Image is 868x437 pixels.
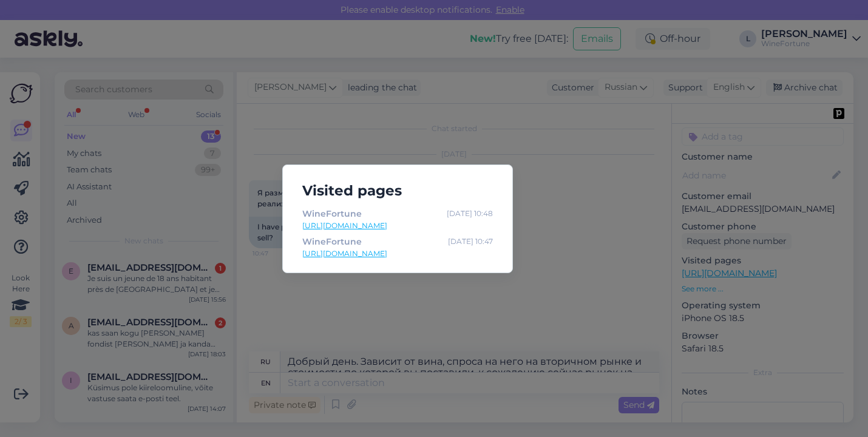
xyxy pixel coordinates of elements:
a: [URL][DOMAIN_NAME] [302,248,493,259]
div: WineFortune [302,207,362,220]
h5: Visited pages [293,180,503,202]
div: [DATE] 10:47 [448,235,493,248]
a: [URL][DOMAIN_NAME] [302,220,493,231]
div: [DATE] 10:48 [447,207,493,220]
div: WineFortune [302,235,362,248]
